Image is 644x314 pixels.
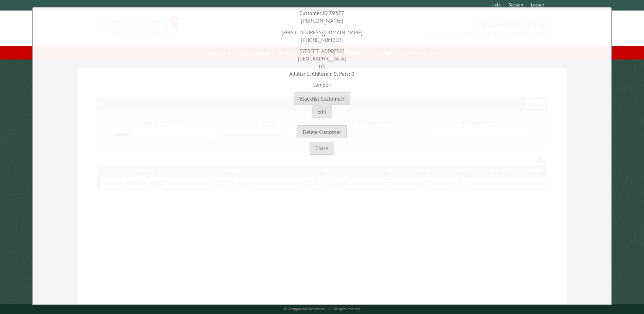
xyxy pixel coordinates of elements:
div: Customer ID 79377 [35,9,609,17]
div: [PERSON_NAME] [35,17,609,25]
small: © Campground Commander LLC. All rights reserved. [284,307,361,311]
button: Edit [312,105,332,118]
button: Delete Customer [297,125,347,138]
div: [STREET_ADDRESS] [GEOGRAPHIC_DATA] US [35,44,609,70]
div: Camper: [35,77,609,88]
div: Adults: 1, Children: 0, Pets: 0 [35,70,609,77]
button: Close [310,142,334,155]
div: [EMAIL_ADDRESS][DOMAIN_NAME] [PHONE_NUMBER] [35,25,609,44]
button: Blacklist Customer? [294,92,350,105]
